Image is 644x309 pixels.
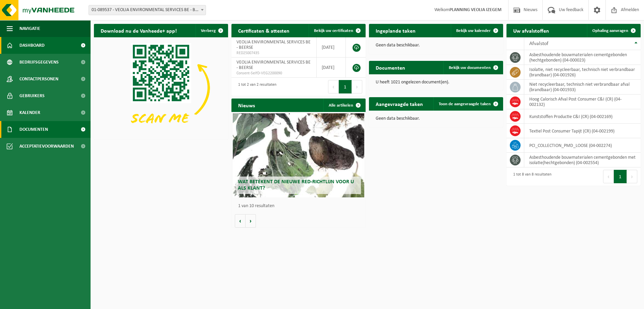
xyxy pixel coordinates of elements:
p: Geen data beschikbaar. [376,116,496,121]
strong: PLANNING VEOLIA IZEGEM [449,7,501,12]
td: PCI_COLLECTION_PMD_LOOSE (04-002274) [524,138,641,153]
a: Wat betekent de nieuwe RED-richtlijn voor u als klant? [233,113,364,197]
span: Bedrijfsgegevens [19,54,59,71]
span: 01-089537 - VEOLIA ENVIRONMENTAL SERVICES BE - BEERSE [89,5,206,15]
h2: Download nu de Vanheede+ app! [94,24,183,37]
td: [DATE] [317,37,346,57]
a: Alle artikelen [323,99,365,112]
span: 01-089537 - VEOLIA ENVIRONMENTAL SERVICES BE - BEERSE [89,5,206,15]
td: Hoog Calorisch Afval Post Consumer C&I (CR) (04-002132) [524,94,641,109]
span: Gebruikers [19,87,45,104]
td: asbesthoudende bouwmaterialen cementgebonden (hechtgebonden) (04-000023) [524,50,641,65]
a: Ophaling aanvragen [587,24,640,37]
button: Previous [603,170,614,183]
span: RED25007435 [236,50,311,56]
span: Kalender [19,104,40,121]
p: U heeft 1021 ongelezen document(en). [376,80,496,85]
td: asbesthoudende bouwmaterialen cementgebonden met isolatie(hechtgebonden) (04-002554) [524,153,641,167]
span: VEOLIA ENVIRONMENTAL SERVICES BE - BEERSE [236,40,311,50]
span: VEOLIA ENVIRONMENTAL SERVICES BE - BEERSE [236,60,311,70]
a: Bekijk uw kalender [451,24,502,37]
span: Bekijk uw kalender [456,29,491,33]
button: Vorige [235,214,246,228]
span: Verberg [201,29,216,33]
span: Ophaling aanvragen [592,29,628,33]
span: Afvalstof [529,41,548,46]
div: 1 tot 8 van 8 resultaten [510,169,551,184]
span: Toon de aangevraagde taken [439,102,491,106]
button: Verberg [196,24,227,37]
a: Bekijk uw certificaten [309,24,365,37]
button: Volgende [246,214,256,228]
button: Next [352,80,362,93]
span: Dashboard [19,37,45,54]
h2: Uw afvalstoffen [506,24,556,37]
h2: Documenten [369,61,412,74]
button: Next [627,170,637,183]
h2: Certificaten & attesten [231,24,296,37]
button: 1 [339,80,352,93]
img: Download de VHEPlus App [94,37,228,138]
span: Acceptatievoorwaarden [19,138,74,155]
button: 1 [614,170,627,183]
span: Consent-SelfD-VEG2200090 [236,71,311,76]
p: 1 van 10 resultaten [238,204,362,208]
span: Wat betekent de nieuwe RED-richtlijn voor u als klant? [238,179,354,191]
a: Bekijk uw documenten [443,61,502,74]
td: niet recycleerbaar, technisch niet verbrandbaar afval (brandbaar) (04-001933) [524,80,641,94]
td: Kunststoffen Productie C&I (CR) (04-002169) [524,109,641,124]
button: Previous [328,80,339,93]
span: Documenten [19,121,48,138]
span: Bekijk uw documenten [449,66,491,70]
h2: Ingeplande taken [369,24,422,37]
td: [DATE] [317,57,346,78]
td: isolatie, niet recycleerbaar, technisch niet verbrandbaar (brandbaar) (04-001926) [524,65,641,80]
h2: Aangevraagde taken [369,97,430,110]
td: Textiel Post Consumer Tapijt (CR) (04-002199) [524,124,641,138]
div: 1 tot 2 van 2 resultaten [235,79,276,94]
h2: Nieuws [231,99,262,112]
p: Geen data beschikbaar. [376,43,496,48]
span: Contactpersonen [19,71,58,87]
a: Toon de aangevraagde taken [433,97,502,111]
span: Navigatie [19,20,40,37]
span: Bekijk uw certificaten [314,29,353,33]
